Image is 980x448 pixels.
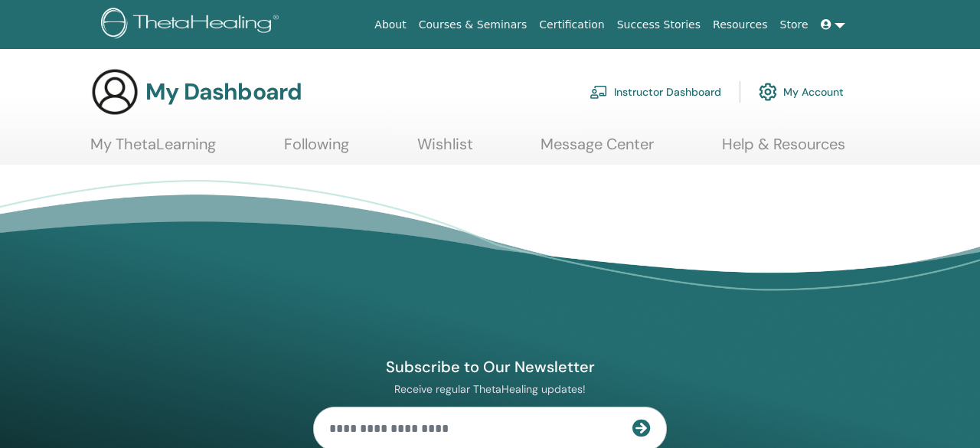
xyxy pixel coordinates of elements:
[90,67,139,116] img: generic-user-icon.jpg
[774,11,815,39] a: Store
[541,135,654,165] a: Message Center
[145,78,302,106] h3: My Dashboard
[759,79,777,105] img: cog.svg
[590,85,608,99] img: chalkboard-teacher.svg
[707,11,774,39] a: Resources
[101,8,284,42] img: logo.png
[417,135,473,165] a: Wishlist
[313,357,667,377] h4: Subscribe to Our Newsletter
[533,11,610,39] a: Certification
[590,75,721,109] a: Instructor Dashboard
[313,382,667,396] p: Receive regular ThetaHealing updates!
[759,75,844,109] a: My Account
[284,135,349,165] a: Following
[368,11,412,39] a: About
[413,11,534,39] a: Courses & Seminars
[611,11,707,39] a: Success Stories
[722,135,845,165] a: Help & Resources
[90,135,216,165] a: My ThetaLearning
